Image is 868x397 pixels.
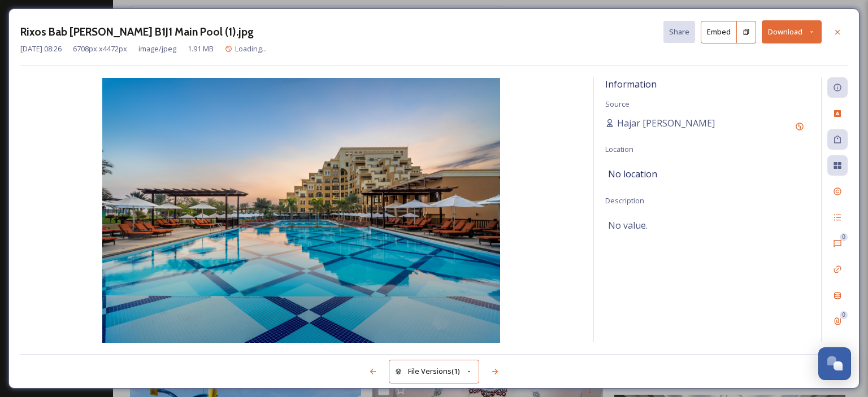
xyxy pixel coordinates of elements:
[605,99,630,109] span: Source
[605,78,657,90] span: Information
[20,78,582,343] img: F894F1B1-DE11-4AA0-88A7C464D4E8BD17.jpg
[73,43,127,54] span: 6708 px x 4472 px
[605,144,633,154] span: Location
[138,43,176,54] span: image/jpeg
[235,43,267,54] span: Loading...
[840,233,848,241] div: 0
[389,360,479,383] button: File Versions(1)
[762,20,822,43] button: Download
[605,195,644,206] span: Description
[617,116,715,130] span: Hajar [PERSON_NAME]
[663,21,695,43] button: Share
[608,219,648,232] span: No value.
[20,24,254,40] h3: Rixos Bab [PERSON_NAME] B1J1 Main Pool (1).jpg
[840,311,848,319] div: 0
[701,21,737,43] button: Embed
[608,167,657,181] span: No location
[188,43,214,54] span: 1.91 MB
[20,43,62,54] span: [DATE] 08:26
[818,347,851,380] button: Open Chat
